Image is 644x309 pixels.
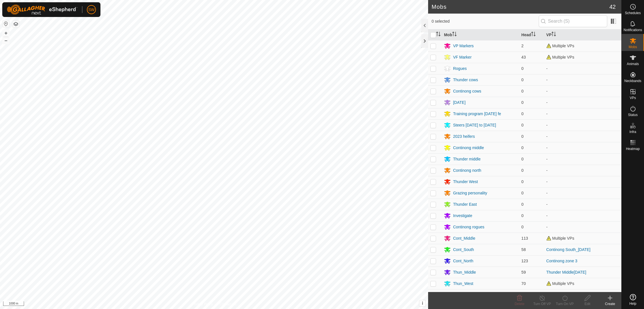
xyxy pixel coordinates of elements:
span: 0 [521,225,524,229]
div: Continong middle [453,145,484,151]
td: - [544,119,621,131]
p-sorticon: Activate to sort [551,33,556,37]
td: - [544,63,621,74]
a: Privacy Policy [192,302,213,307]
span: 0 [521,213,524,218]
span: 0 [521,168,524,173]
td: - [544,97,621,108]
span: SW [88,7,95,13]
div: Create [599,301,621,306]
th: Head [519,29,544,40]
span: 0 [521,78,524,82]
td: - [544,176,621,187]
button: Map Layers [12,21,19,27]
div: Turn Off VP [531,301,553,306]
div: Cont_Middle [453,235,475,241]
h2: Mobs [432,3,609,10]
span: Mobs [629,45,637,49]
span: 0 [521,145,524,150]
span: 0 [521,89,524,93]
span: Neckbands [624,79,641,83]
p-sorticon: Activate to sort [436,33,441,37]
span: 0 selected [432,18,538,24]
div: VF Marker [453,54,471,60]
span: 0 [521,179,524,184]
span: Multiple VPs [546,55,574,59]
div: Continong rogues [453,224,484,230]
button: + [3,30,9,37]
div: Thunder middle [453,156,480,162]
td: - [544,142,621,153]
span: 0 [521,134,524,139]
td: - [544,85,621,97]
button: Reset Map [3,20,9,27]
th: Mob [442,29,519,40]
span: Help [629,302,636,305]
p-sorticon: Activate to sort [452,33,457,37]
th: VP [544,29,621,40]
span: Multiple VPs [546,236,574,241]
td: - [544,210,621,221]
div: Thunder cows [453,77,478,83]
div: Edit [576,301,599,306]
button: i [419,300,426,306]
span: 0 [521,100,524,105]
td: - [544,221,621,233]
span: 0 [521,191,524,195]
div: [DATE] [453,100,465,106]
span: 42 [609,3,616,11]
span: i [422,301,423,306]
span: 43 [521,55,526,59]
div: Thunder East [453,201,477,207]
div: Continong north [453,168,481,173]
span: 2 [521,44,524,48]
a: Thunder Middle[DATE] [546,270,586,274]
span: Multiple VPs [546,281,574,286]
p-sorticon: Activate to sort [531,33,536,37]
span: 0 [521,111,524,116]
td: - [544,131,621,142]
div: Continong cows [453,88,481,94]
span: 59 [521,270,526,274]
span: 113 [521,236,528,241]
span: 0 [521,66,524,71]
div: Training program [DATE] fe [453,111,501,117]
div: Turn On VP [553,301,576,306]
span: Status [628,113,637,117]
div: Grazing personality [453,190,487,196]
td: - [544,108,621,119]
a: Help [622,292,644,308]
td: - [544,165,621,176]
span: Schedules [625,11,641,15]
span: Multiple VPs [546,44,574,48]
a: Continong zone 3 [546,259,578,263]
span: 0 [521,123,524,127]
span: 58 [521,247,526,252]
td: - [544,74,621,85]
span: 70 [521,281,526,286]
div: Thunder West [453,179,478,185]
div: Investigate [453,213,472,219]
div: Cont_North [453,258,473,264]
span: 123 [521,259,528,263]
td: - [544,199,621,210]
span: Heatmap [626,147,640,151]
span: 0 [521,157,524,161]
span: Notifications [624,28,642,32]
button: – [3,37,9,44]
div: Thun_West [453,281,473,287]
span: VPs [630,96,636,100]
td: - [544,153,621,165]
input: Search (S) [539,15,607,27]
div: VP Markers [453,43,474,49]
div: Thun_Middle [453,269,476,275]
div: Thun_East [453,292,472,298]
div: Cont_South [453,247,474,253]
span: Delete [515,302,525,306]
div: 2023 heifers [453,134,475,140]
span: 0 [521,202,524,207]
td: - [544,187,621,199]
div: Steers [DATE] to [DATE] [453,122,496,128]
a: Continong South_[DATE] [546,247,591,252]
a: Contact Us [220,302,236,307]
